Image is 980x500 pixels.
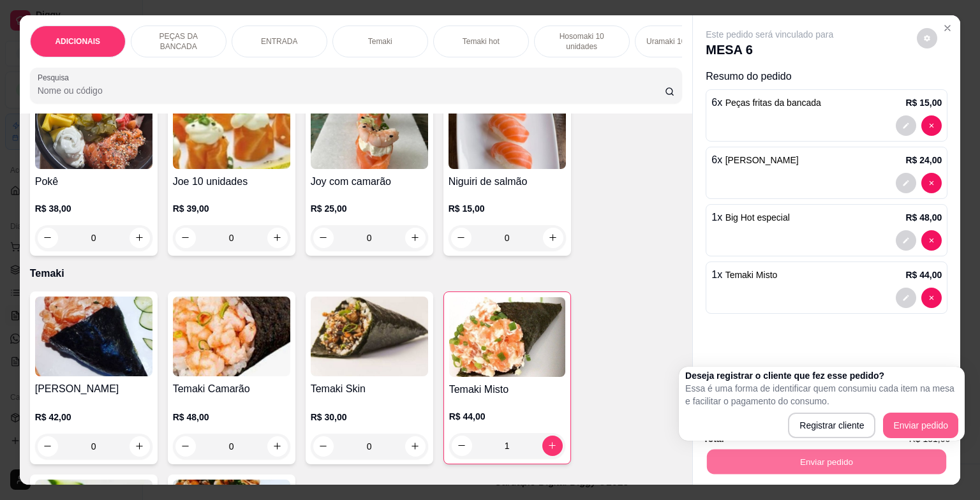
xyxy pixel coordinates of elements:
p: Temaki [368,36,392,47]
p: 1 x [711,267,777,283]
p: R$ 25,00 [311,202,428,215]
input: Pesquisa [38,84,665,97]
p: R$ 38,00 [35,202,152,215]
span: Big Hot especial [725,212,790,223]
button: decrease-product-quantity [38,228,58,248]
span: [PERSON_NAME] [725,155,799,165]
p: MESA 6 [706,41,833,59]
button: Close [937,18,958,38]
img: product-image [35,297,152,376]
p: 6 x [711,95,821,110]
h4: Joy com camarão [311,174,428,189]
button: decrease-product-quantity [921,230,942,251]
p: Este pedido será vinculado para [706,28,833,41]
button: decrease-product-quantity [896,230,916,251]
button: decrease-product-quantity [313,228,334,248]
img: product-image [173,297,290,376]
button: decrease-product-quantity [921,115,942,136]
p: PEÇAS DA BANCADA [142,31,216,52]
p: ENTRADA [261,36,297,47]
button: Enviar pedido [883,413,958,438]
button: increase-product-quantity [543,228,563,248]
h4: Pokê [35,174,152,189]
p: R$ 48,00 [173,411,290,423]
button: increase-product-quantity [405,228,426,248]
button: decrease-product-quantity [313,436,334,457]
button: Registrar cliente [788,413,875,438]
p: R$ 44,00 [449,410,565,423]
button: increase-product-quantity [130,228,150,248]
p: R$ 39,00 [173,202,290,215]
button: Enviar pedido [707,450,946,474]
p: Essa é uma forma de identificar quem consumiu cada item na mesa e facilitar o pagamento do consumo. [685,382,958,408]
button: decrease-product-quantity [896,115,916,136]
button: decrease-product-quantity [451,228,471,248]
h4: Temaki Skin [311,381,428,397]
h4: Joe 10 unidades [173,174,290,189]
h4: Temaki Camarão [173,381,290,397]
p: R$ 30,00 [311,411,428,423]
p: Resumo do pedido [706,69,947,84]
p: Uramaki 10 unidades [646,36,718,47]
p: R$ 48,00 [905,211,942,224]
p: R$ 15,00 [449,202,566,215]
h4: [PERSON_NAME] [35,381,152,397]
button: decrease-product-quantity [896,288,916,308]
button: decrease-product-quantity [921,288,942,308]
h4: Niguiri de salmão [449,174,566,189]
p: Hosomaki 10 unidades [545,31,619,52]
span: Peças fritas da bancada [725,98,821,108]
p: Temaki [30,266,683,281]
img: product-image [449,297,565,377]
label: Pesquisa [38,72,73,83]
button: decrease-product-quantity [921,173,942,193]
button: increase-product-quantity [267,228,288,248]
img: product-image [311,89,428,169]
p: ADICIONAIS [55,36,100,47]
p: Temaki hot [463,36,500,47]
button: decrease-product-quantity [917,28,937,48]
p: 1 x [711,210,790,225]
h2: Deseja registrar o cliente que fez esse pedido? [685,369,958,382]
p: R$ 42,00 [35,411,152,423]
img: product-image [173,89,290,169]
button: decrease-product-quantity [896,173,916,193]
p: R$ 24,00 [905,154,942,166]
button: increase-product-quantity [405,436,426,457]
img: product-image [311,297,428,376]
p: 6 x [711,152,799,168]
p: R$ 44,00 [905,268,942,281]
span: Temaki Misto [725,270,778,280]
button: decrease-product-quantity [175,228,196,248]
img: product-image [449,89,566,169]
p: R$ 15,00 [905,96,942,109]
img: product-image [35,89,152,169]
h4: Temaki Misto [449,382,565,397]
